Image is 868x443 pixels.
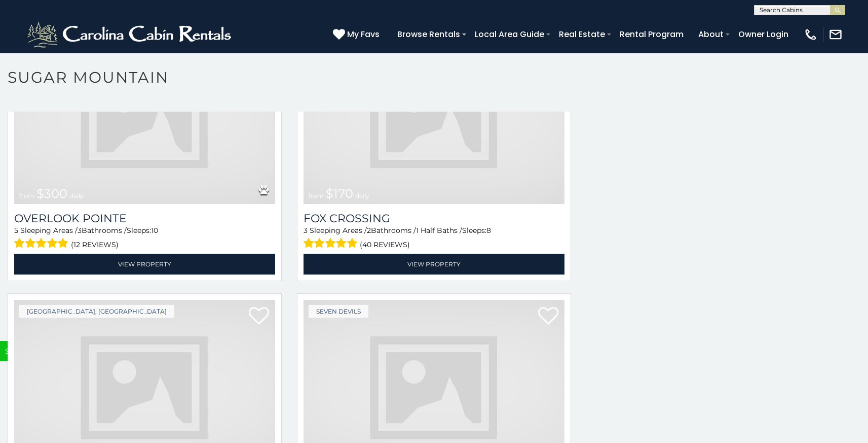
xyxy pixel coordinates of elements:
a: Overlook Pointe [14,212,275,225]
a: About [693,25,729,43]
a: Add to favorites [249,306,269,327]
a: Fox Crossing [304,212,564,225]
a: Real Estate [554,25,610,43]
img: mail-regular-white.png [828,27,843,42]
span: 2 [367,226,371,235]
img: dummy-image.jpg [304,29,564,204]
span: (40 reviews) [360,238,410,251]
a: Add to favorites [538,306,558,327]
span: 3 [304,226,308,235]
a: Browse Rentals [392,25,465,43]
img: White-1-2.png [25,19,236,50]
span: daily [69,192,84,199]
a: Seven Devils [309,305,368,318]
a: Rental Program [615,25,689,43]
img: dummy-image.jpg [14,29,275,204]
span: (12 reviews) [71,238,119,251]
span: from [309,192,324,199]
a: from $170 daily [304,29,564,204]
a: View Property [304,254,564,275]
span: from [19,192,34,199]
span: daily [355,192,369,199]
div: Sleeping Areas / Bathrooms / Sleeps: [14,225,275,251]
span: $300 [36,186,67,201]
span: 8 [486,226,491,235]
span: 5 [14,226,18,235]
span: 10 [151,226,158,235]
span: $170 [326,186,353,201]
a: View Property [14,254,275,275]
a: Local Area Guide [470,25,549,43]
span: My Favs [347,28,380,41]
span: 1 Half Baths / [416,226,462,235]
a: Owner Login [733,25,794,43]
a: from $300 daily [14,29,275,204]
a: [GEOGRAPHIC_DATA], [GEOGRAPHIC_DATA] [19,305,174,318]
span: 3 [78,226,82,235]
div: Sleeping Areas / Bathrooms / Sleeps: [304,225,564,251]
img: phone-regular-white.png [804,27,818,42]
a: My Favs [333,28,382,41]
